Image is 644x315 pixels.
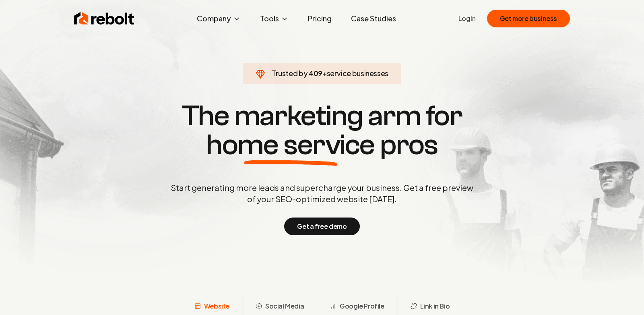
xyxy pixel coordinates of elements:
span: service businesses [327,68,389,78]
button: Company [190,10,247,27]
a: Login [458,14,476,23]
button: Get more business [487,10,570,27]
h1: The marketing arm for pros [129,102,515,160]
span: Website [204,301,229,311]
span: Link in Bio [420,301,450,311]
p: Start generating more leads and supercharge your business. Get a free preview of your SEO-optimiz... [169,182,475,205]
a: Case Studies [345,10,402,27]
button: Get a free demo [284,218,359,235]
img: Rebolt Logo [74,10,134,27]
span: home service [206,131,375,160]
span: Social Media [265,301,304,311]
span: + [322,68,327,78]
span: Google Profile [340,301,384,311]
button: Tools [254,10,295,27]
span: 409 [309,68,322,79]
span: Trusted by [272,68,308,78]
a: Pricing [301,10,338,27]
